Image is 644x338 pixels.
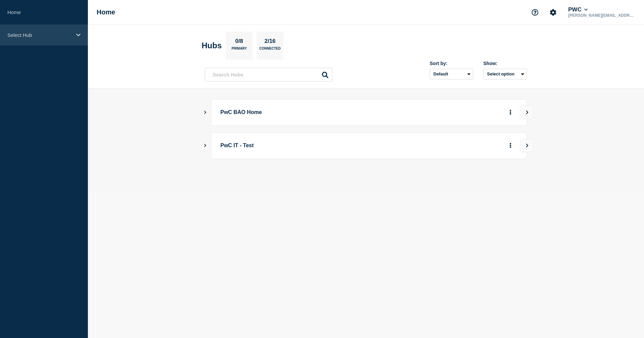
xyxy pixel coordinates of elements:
p: PwC IT - Test [220,139,406,152]
p: Select Hub [7,32,72,38]
select: Sort by [430,69,473,79]
div: Sort by: [430,61,473,66]
button: PWC [567,6,589,13]
button: View [520,139,533,152]
div: Show: [483,61,527,66]
button: More actions [506,139,515,152]
button: Show Connected Hubs [204,143,207,148]
p: PwC BAO Home [220,106,406,119]
button: View [520,106,533,119]
button: Account settings [546,5,560,19]
input: Search Hubs [205,68,332,81]
button: More actions [506,106,515,119]
h1: Home [97,8,115,16]
button: Support [528,5,542,19]
p: Primary [231,47,247,54]
p: Connected [259,47,280,54]
p: 0/8 [233,38,246,47]
p: [PERSON_NAME][EMAIL_ADDRESS][PERSON_NAME][DOMAIN_NAME] [567,13,637,18]
h2: Hubs [202,41,222,50]
p: 2/16 [262,38,278,47]
button: Select option [483,69,527,79]
button: Show Connected Hubs [204,110,207,115]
